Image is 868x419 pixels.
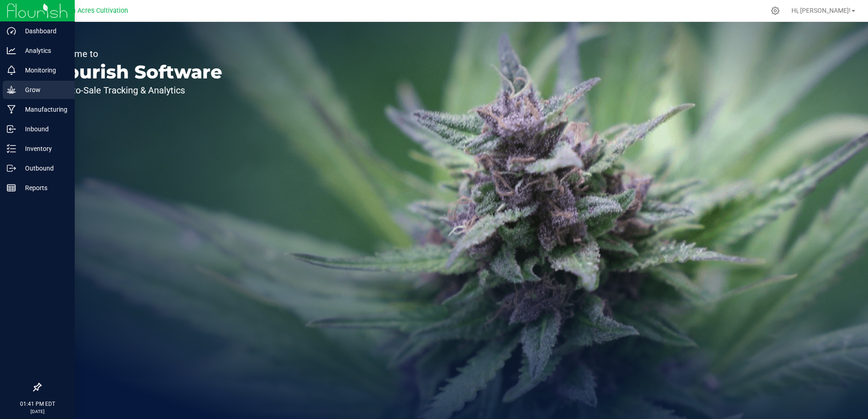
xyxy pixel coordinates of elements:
[16,163,71,174] p: Outbound
[49,63,222,81] p: Flourish Software
[16,124,71,134] p: Inbound
[4,1,7,10] span: 1
[49,86,222,95] p: Seed-to-Sale Tracking & Analytics
[16,26,71,36] p: Dashboard
[16,65,71,76] p: Monitoring
[7,85,16,94] inline-svg: Grow
[7,124,16,134] inline-svg: Inbound
[7,66,16,75] inline-svg: Monitoring
[7,164,16,173] inline-svg: Outbound
[58,7,128,15] span: Green Acres Cultivation
[7,26,16,36] inline-svg: Dashboard
[7,144,16,153] inline-svg: Inventory
[4,408,71,415] p: [DATE]
[7,105,16,114] inline-svg: Manufacturing
[16,182,71,193] p: Reports
[16,104,71,115] p: Manufacturing
[49,49,222,58] p: Welcome to
[770,6,781,15] div: Manage settings
[4,400,71,408] p: 01:41 PM EDT
[16,84,71,95] p: Grow
[16,143,71,154] p: Inventory
[791,7,851,14] span: Hi, [PERSON_NAME]!
[16,45,71,56] p: Analytics
[7,46,16,55] inline-svg: Analytics
[7,183,16,192] inline-svg: Reports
